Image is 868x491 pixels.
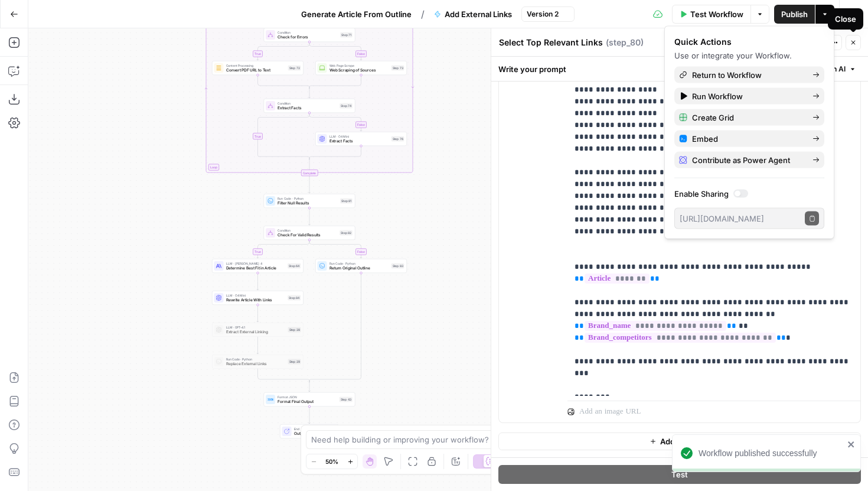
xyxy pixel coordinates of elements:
span: Content Processing [226,63,286,68]
div: ConditionCheck For Valid ResultsStep 82 [264,226,355,240]
div: Step 76 [391,136,404,142]
div: ConditionCheck for ErrorsStep 71 [264,28,355,42]
span: Generate Article From Outline [301,8,412,20]
div: Step 43 [340,397,353,402]
span: LLM · [PERSON_NAME] 4 [226,261,286,266]
div: Step 74 [340,103,353,109]
span: ( step_80 ) [606,37,644,48]
div: Content ProcessingConvert PDF URL to TextStep 72 [212,61,304,75]
div: Complete [301,170,318,176]
span: Publish [781,8,808,20]
g: Edge from step_83 to step_82-conditional-end [309,273,361,382]
g: Edge from step_82 to step_83 [309,240,362,258]
span: Condition [278,30,338,35]
g: Edge from step_71 to step_72 [257,42,309,60]
span: Convert PDF URL to Text [226,67,286,73]
span: Rewrite Article With Links [226,297,286,303]
button: Add External Links [427,5,519,24]
button: Test Workflow [672,5,750,24]
span: Return Original Outline [329,265,389,271]
div: Step 73 [391,66,404,71]
span: Run Code · Python [226,357,286,362]
div: Step 81 [340,199,353,204]
span: End [294,427,334,431]
button: Generate Article From Outline [294,5,419,24]
g: Edge from step_82-conditional-end to step_43 [309,381,311,392]
span: Extract Facts [329,138,389,144]
div: Complete [264,170,355,176]
span: Test Workflow [690,8,743,20]
span: Contribute as Power Agent [692,154,803,166]
button: Add Message [498,433,861,450]
span: Embed [692,133,803,145]
div: ConditionExtract FactsStep 74 [264,99,355,113]
div: Close [835,13,856,25]
button: Publish [774,5,815,24]
span: Return to Workflow [692,69,803,81]
span: Format JSON [278,395,337,399]
div: LLM · [PERSON_NAME] 4Determine Best Fit in ArticleStep 64 [212,259,304,273]
div: Step 84 [288,295,301,301]
div: Step 29 [288,359,301,365]
div: EndOutput [264,424,355,438]
div: Run Code · PythonFilter Null ResultsStep 81 [264,194,355,208]
span: Create Grid [692,112,803,123]
g: Edge from step_82 to step_64 [257,240,309,258]
img: 62yuwf1kr9krw125ghy9mteuwaw4 [216,65,222,71]
div: LLM · O4 MiniExtract FactsStep 76 [315,132,407,146]
span: Output [294,431,334,437]
div: LLM · O4 MiniRewrite Article With LinksStep 84 [212,291,304,305]
g: Edge from step_74 to step_74-conditional-end [258,113,310,160]
g: Edge from step_29 to step_82-conditional-end [258,369,310,382]
div: Workflow published successfully [699,447,844,459]
button: close [847,440,856,449]
div: Step 28 [288,327,301,333]
span: / [421,7,425,21]
span: LLM · GPT-4.1 [226,325,286,330]
label: Enable Sharing [674,188,824,200]
span: Run Code · Python [278,196,338,201]
span: Extract External Linking [226,329,286,335]
span: Test [671,469,688,480]
div: Format JSONFormat Final OutputStep 43 [264,392,355,407]
span: Web Scraping of Sources [329,67,389,73]
g: Edge from step_81 to step_82 [309,208,311,225]
span: Run Code · Python [329,261,389,266]
div: Step 83 [391,264,404,269]
span: Check for Errors [278,34,338,40]
g: Edge from step_84 to step_28 [257,305,259,322]
g: Edge from step_71 to step_73 [309,42,362,60]
div: Step 82 [340,230,353,236]
span: Version 2 [527,9,559,19]
g: Edge from step_74 to step_76 [309,113,362,131]
span: LLM · O4 Mini [329,134,389,139]
div: Run Code · PythonReplace External LinksStep 29 [212,355,304,369]
div: LLM · GPT-4.1Extract External LinkingStep 28 [212,323,304,337]
g: Edge from step_38-iteration-end to step_81 [309,176,311,193]
g: Edge from step_28 to step_29 [257,337,259,354]
span: LLM · O4 Mini [226,293,286,298]
div: Run Code · PythonReturn Original OutlineStep 83 [315,259,407,273]
button: Version 2 [521,6,575,22]
g: Edge from step_76 to step_74-conditional-end [309,146,361,160]
g: Edge from step_71-conditional-end to step_74 [309,87,311,99]
g: Edge from step_72 to step_71-conditional-end [258,75,310,89]
g: Edge from step_43 to end [309,407,311,424]
button: Test [498,465,861,484]
span: Format Final Output [278,399,337,405]
span: Use or integrate your Workflow. [674,51,792,60]
div: Step 64 [288,264,301,269]
div: Web Page ScrapeWeb Scraping of SourcesStep 73 [315,61,407,75]
span: Add Message [660,435,710,447]
span: Condition [278,101,337,106]
div: Step 72 [288,66,301,71]
span: Add External Links [445,8,512,20]
span: 50% [325,457,338,466]
span: Determine Best Fit in Article [226,265,286,271]
span: Replace External Links [226,361,286,367]
span: Run Workflow [692,90,803,102]
span: Filter Null Results [278,200,338,206]
textarea: Select Top Relevant Links [499,37,603,48]
span: Condition [278,228,337,233]
span: Extract Facts [278,105,337,111]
